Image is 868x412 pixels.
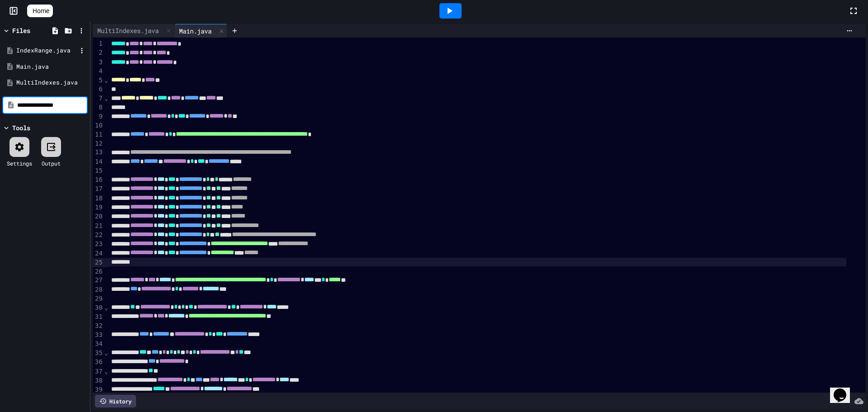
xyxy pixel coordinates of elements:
[104,368,108,375] span: Fold line
[93,103,104,112] div: 8
[93,67,104,76] div: 4
[93,148,104,157] div: 13
[93,376,104,385] div: 38
[12,26,30,35] div: Files
[104,349,108,356] span: Fold line
[93,340,104,349] div: 34
[93,58,104,67] div: 3
[93,267,104,276] div: 26
[12,123,30,133] div: Tools
[104,76,108,84] span: Fold line
[93,249,104,258] div: 24
[93,175,104,185] div: 16
[16,78,87,87] div: MultiIndexes.java
[95,395,136,407] div: History
[93,222,104,231] div: 21
[93,48,104,57] div: 2
[93,276,104,285] div: 27
[93,85,104,94] div: 6
[93,39,104,48] div: 1
[93,139,104,148] div: 12
[104,95,108,102] span: Fold line
[104,304,108,311] span: Fold line
[175,26,216,36] div: Main.java
[27,5,53,17] a: Home
[93,358,104,367] div: 36
[93,24,175,38] div: MultiIndexes.java
[93,231,104,240] div: 22
[93,112,104,121] div: 9
[93,185,104,194] div: 17
[93,285,104,294] div: 28
[175,24,227,38] div: Main.java
[42,159,61,167] div: Output
[16,62,87,71] div: Main.java
[93,349,104,358] div: 35
[93,94,104,103] div: 7
[93,121,104,130] div: 10
[830,376,859,403] iframe: chat widget
[93,157,104,166] div: 14
[93,385,104,394] div: 39
[7,159,32,167] div: Settings
[93,240,104,249] div: 23
[93,303,104,313] div: 30
[16,46,77,55] div: IndexRange.java
[93,294,104,303] div: 29
[93,313,104,322] div: 31
[33,6,49,15] span: Home
[93,203,104,212] div: 19
[93,76,104,85] div: 5
[93,194,104,203] div: 18
[93,331,104,340] div: 33
[93,258,104,267] div: 25
[93,130,104,139] div: 11
[93,212,104,221] div: 20
[93,367,104,376] div: 37
[93,322,104,331] div: 32
[93,26,163,35] div: MultiIndexes.java
[93,166,104,175] div: 15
